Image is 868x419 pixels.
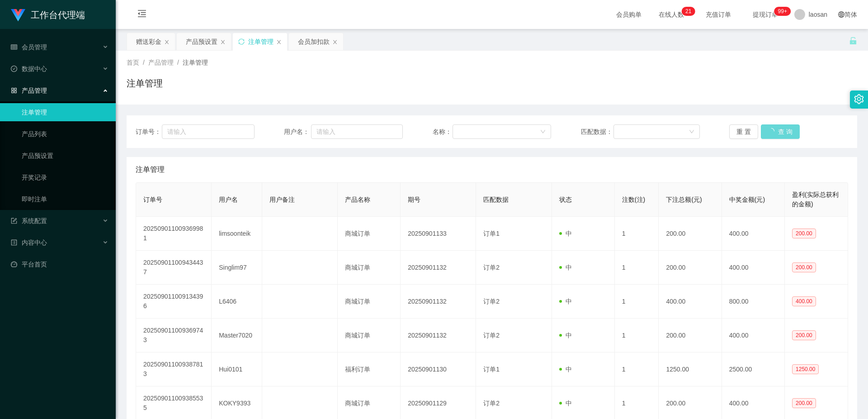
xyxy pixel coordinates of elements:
[659,285,722,319] td: 400.00
[559,196,572,203] span: 状态
[483,298,500,305] span: 订单2
[238,38,245,45] i: 图标: sync
[559,366,572,373] span: 中
[849,37,857,45] i: 图标: unlock
[284,127,311,137] span: 用户名：
[483,400,500,407] span: 订单2
[338,319,401,352] td: 商城订单
[483,366,500,373] span: 订单1
[483,196,509,203] span: 匹配数据
[483,230,500,237] span: 订单1
[659,217,722,251] td: 200.00
[22,125,108,143] a: 产品列表
[164,39,170,45] i: 图标: close
[11,43,47,51] span: 会员管理
[11,87,47,94] span: 产品管理
[792,364,819,374] span: 1250.00
[659,251,722,285] td: 200.00
[792,330,816,340] span: 200.00
[11,218,17,224] i: 图标: form
[408,196,420,203] span: 期号
[722,352,785,386] td: 2500.00
[127,76,163,90] h1: 注单管理
[11,65,47,72] span: 数据中心
[729,124,758,139] button: 重 置
[212,217,262,251] td: limsoonteik
[11,255,108,273] a: 图标: dashboard平台首页
[269,196,295,203] span: 用户备注
[162,124,254,139] input: 请输入
[792,398,816,408] span: 200.00
[212,251,262,285] td: Singlim97
[659,352,722,386] td: 1250.00
[338,285,401,319] td: 商城订单
[722,285,785,319] td: 800.00
[615,217,659,251] td: 1
[11,9,25,22] img: logo.9652507e.png
[622,196,645,203] span: 注数(注)
[615,251,659,285] td: 1
[722,217,785,251] td: 400.00
[22,168,108,186] a: 开奖记录
[483,264,500,271] span: 订单2
[722,319,785,352] td: 400.00
[838,11,844,18] i: 图标: global
[401,319,476,352] td: 20250901132
[22,103,108,121] a: 注单管理
[136,285,212,319] td: 202509011009134396
[136,251,212,285] td: 202509011009434437
[654,11,689,18] span: 在线人数
[792,191,839,208] span: 盈利(实际总获利的金额)
[433,127,453,137] span: 名称：
[615,285,659,319] td: 1
[298,33,330,50] div: 会员加扣款
[276,39,282,45] i: 图标: close
[143,196,162,203] span: 订单号
[332,39,338,45] i: 图标: close
[11,239,17,246] i: 图标: profile
[338,352,401,386] td: 福利订单
[136,127,162,137] span: 订单号：
[311,124,403,139] input: 请输入
[666,196,702,203] span: 下注总额(元)
[540,129,546,135] i: 图标: down
[682,7,695,16] sup: 21
[136,319,212,352] td: 202509011009369743
[401,251,476,285] td: 20250901132
[615,319,659,352] td: 1
[127,59,139,66] span: 首页
[136,352,212,386] td: 202509011009387813
[774,7,791,16] sup: 1043
[11,87,17,94] i: 图标: appstore-o
[11,239,47,246] span: 内容中心
[615,352,659,386] td: 1
[338,251,401,285] td: 商城订单
[212,352,262,386] td: Hui0101
[212,319,262,352] td: Master7020
[748,11,783,18] span: 提现订单
[219,196,238,203] span: 用户名
[11,44,17,50] i: 图标: table
[11,11,85,18] a: 工作台代理端
[143,59,145,66] span: /
[177,59,179,66] span: /
[581,127,613,137] span: 匹配数据：
[792,296,816,306] span: 400.00
[220,39,226,45] i: 图标: close
[148,59,174,66] span: 产品管理
[722,251,785,285] td: 400.00
[11,66,17,72] i: 图标: check-circle-o
[11,217,47,224] span: 系统配置
[345,196,370,203] span: 产品名称
[338,217,401,251] td: 商城订单
[183,59,208,66] span: 注单管理
[659,319,722,352] td: 200.00
[22,190,108,208] a: 即时注单
[127,0,157,29] i: 图标: menu-fold
[401,217,476,251] td: 20250901133
[701,11,736,18] span: 充值订单
[792,262,816,272] span: 200.00
[689,129,694,135] i: 图标: down
[854,94,864,104] i: 图标: setting
[248,33,274,50] div: 注单管理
